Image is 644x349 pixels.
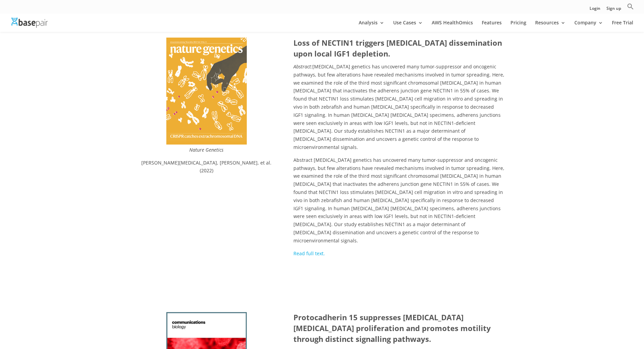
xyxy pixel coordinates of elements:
a: Analysis [359,20,384,32]
svg: Search [627,3,634,10]
a: Free Trial [612,20,633,32]
img: Basepair [11,18,48,27]
a: Features [482,20,502,32]
p: [PERSON_NAME][MEDICAL_DATA], [PERSON_NAME], et al. (2022) [140,159,273,175]
a: Resources [535,20,566,32]
em: Abstract: [293,63,312,70]
a: Read full text. [293,250,325,257]
a: Search Icon Link [627,3,634,14]
a: Pricing [510,20,526,32]
a: Use Cases [393,20,423,32]
strong: Loss of NECTIN1 triggers [MEDICAL_DATA] dissemination upon local IGF1 depletion. [293,38,502,59]
a: Company [574,20,603,32]
p: [MEDICAL_DATA] genetics has uncovered many tumor-suppressor and oncogenic pathways, but few alter... [293,63,504,156]
a: Sign up [606,6,621,14]
em: Nature Genetics [189,147,223,153]
img: nature genetics [166,38,247,145]
a: Login [590,6,600,14]
strong: Protocadherin 15 suppresses [MEDICAL_DATA] [MEDICAL_DATA] proliferation and promotes motility thr... [293,312,491,344]
iframe: Drift Widget Chat Controller [610,315,636,341]
p: Abstract [MEDICAL_DATA] genetics has uncovered many tumor-suppressor and oncogenic pathways, but ... [293,156,504,249]
a: AWS HealthOmics [432,20,473,32]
